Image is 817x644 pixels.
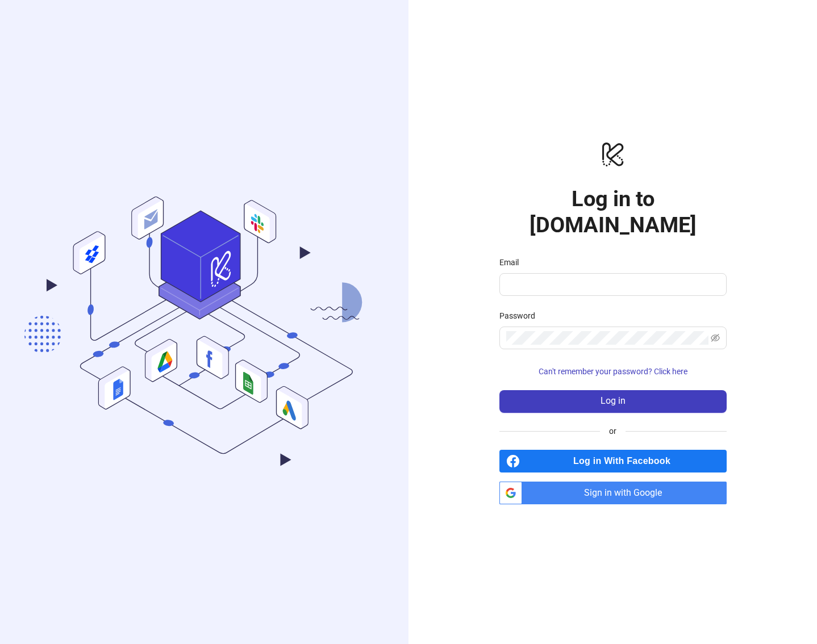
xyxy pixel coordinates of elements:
[499,363,727,381] button: Can't remember your password? Click here
[524,450,727,472] span: Log in With Facebook
[506,331,708,345] input: Password
[499,256,526,269] label: Email
[499,450,727,472] a: Log in With Facebook
[601,396,626,406] span: Log in
[499,186,727,238] h1: Log in to [DOMAIN_NAME]
[711,333,720,342] span: eye-invisible
[527,482,727,504] span: Sign in with Google
[506,278,718,291] input: Email
[499,390,727,413] button: Log in
[539,367,687,376] span: Can't remember your password? Click here
[499,367,727,376] a: Can't remember your password? Click here
[600,425,626,437] span: or
[499,482,727,504] a: Sign in with Google
[499,310,543,322] label: Password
